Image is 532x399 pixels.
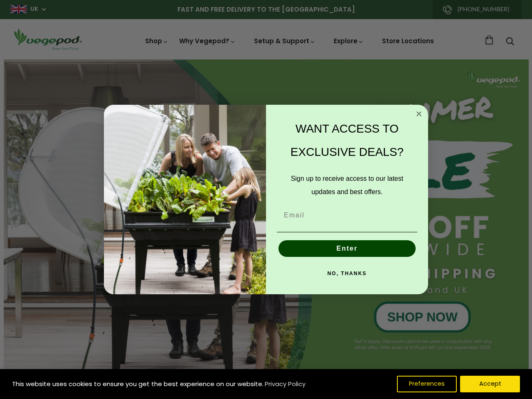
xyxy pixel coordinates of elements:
span: This website uses cookies to ensure you get the best experience on our website. [12,379,264,388]
img: underline [277,232,417,232]
button: Accept [460,376,520,392]
button: Enter [278,240,416,257]
button: Preferences [397,376,457,392]
span: WANT ACCESS TO EXCLUSIVE DEALS? [291,122,404,158]
a: Privacy Policy (opens in a new tab) [264,377,307,392]
span: Sign up to receive access to our latest updates and best offers. [291,175,403,195]
button: NO, THANKS [277,265,417,282]
input: Email [277,207,417,224]
button: Close dialog [414,109,424,119]
img: e9d03583-1bb1-490f-ad29-36751b3212ff.jpeg [104,105,266,295]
